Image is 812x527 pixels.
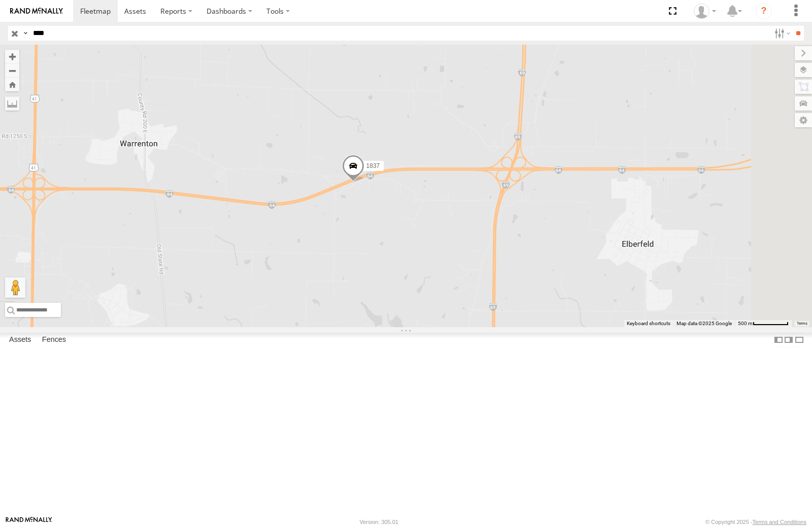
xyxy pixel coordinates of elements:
div: © Copyright 2025 - [705,519,806,525]
a: Visit our Website [6,517,52,527]
label: Measure [5,96,19,111]
button: Keyboard shortcuts [627,320,670,327]
label: Dock Summary Table to the Right [784,333,794,347]
img: rand-logo.svg [10,8,63,15]
label: Map Settings [795,113,812,127]
span: 500 m [738,321,753,326]
a: Terms [797,322,807,326]
i: ? [756,3,772,19]
label: Search Filter Options [770,26,792,41]
button: Zoom in [5,50,19,63]
a: Terms and Conditions [753,519,806,525]
label: Assets [4,333,36,347]
button: Drag Pegman onto the map to open Street View [5,277,25,298]
button: Zoom Home [5,78,19,91]
label: Search Query [21,26,29,41]
div: Version: 305.01 [360,519,398,525]
label: Hide Summary Table [794,333,804,347]
div: Jana Barrett [690,4,720,19]
label: Dock Summary Table to the Left [773,333,784,347]
button: Zoom out [5,63,19,78]
span: 1837 [366,162,380,169]
label: Fences [37,333,71,347]
button: Map Scale: 500 m per 67 pixels [735,320,792,327]
span: Map data ©2025 Google [676,321,732,326]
